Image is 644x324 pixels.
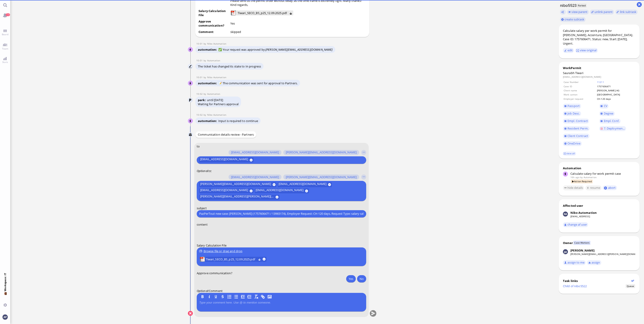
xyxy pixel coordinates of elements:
button: change af user [563,222,588,227]
span: automation [198,81,218,85]
span: by [204,113,207,116]
span: 10:01 [196,76,204,79]
button: [PERSON_NAME][EMAIL_ADDRESS][DOMAIN_NAME] [283,174,359,179]
span: automation@bluelakelegal.com [584,176,597,179]
span: 10:01 [196,42,204,45]
span: Optional [197,169,208,173]
dd: [EMAIL_ADDRESS][DOMAIN_NAME] [563,75,635,78]
i: [PERSON_NAME][EMAIL_ADDRESS][DOMAIN_NAME] [266,47,333,52]
td: Approve communication? [198,19,229,29]
span: [DATE] [214,98,223,102]
a: Passport [563,104,581,109]
span: Status [626,284,635,288]
a: [EMAIL_ADDRESS] [570,215,590,218]
div: [PERSON_NAME] [570,248,594,252]
span: Board [1,33,10,36]
button: [PERSON_NAME][EMAIL_ADDRESS][PERSON_NAME][DOMAIN_NAME] [199,195,279,200]
span: automation@nibo.ai [207,113,226,116]
span: [EMAIL_ADDRESS][DOMAIN_NAME] [231,151,279,154]
img: Nibo Automation [188,47,193,52]
span: The ticket has changed its state to In progress [198,64,261,68]
span: automation@nibo.ai [207,76,226,79]
a: view all [563,152,576,155]
span: by [204,76,207,79]
td: [GEOGRAPHIC_DATA] [597,93,635,96]
span: 134 [6,13,10,16]
span: Team [1,47,10,50]
span: [EMAIL_ADDRESS][DOMAIN_NAME] [200,157,248,162]
span: Empl. Contract [567,119,588,123]
div: Waiting for Partners approval [198,102,239,106]
td: 1757606471 [597,85,635,88]
span: link subtask [620,10,637,14]
td: [PERSON_NAME] AG [597,89,635,92]
span: 10:02 [196,92,204,95]
a: Degree [599,111,615,116]
span: content [197,222,208,227]
button: resume [585,185,602,190]
span: Parked [577,4,587,7]
span: 📝 The communication was sent for approval to Partners. [218,81,298,85]
div: WorkPermit [563,66,635,70]
button: [PERSON_NAME][EMAIL_ADDRESS][DOMAIN_NAME] [199,182,276,187]
td: Work canton [563,93,596,96]
button: [EMAIL_ADDRESS][DOMAIN_NAME] [199,157,254,162]
span: [EMAIL_ADDRESS][DOMAIN_NAME] [231,175,279,179]
span: Resident Perm. [567,126,588,130]
span: Client Contract [567,134,588,138]
span: skipped [230,30,241,34]
a: View Tiwari_SECO_BS_p25_12.09.2025.pdf [237,10,288,15]
button: [PERSON_NAME][EMAIL_ADDRESS][DOMAIN_NAME] [283,150,359,155]
button: [EMAIL_ADDRESS][DOMAIN_NAME] [199,188,254,193]
span: Saurabh [563,71,574,75]
span: Approve communication? [197,271,232,275]
span: Salary Calculation File [197,244,226,248]
span: automation@bluelakelegal.com [207,92,220,95]
button: [EMAIL_ADDRESS][DOMAIN_NAME] [255,188,309,193]
div: Affected user [563,204,583,208]
div: Nibo Automation [570,211,597,215]
button: assign [587,260,601,265]
span: CV [604,104,607,108]
button: unlink parent [590,10,614,15]
button: No [357,275,366,282]
span: to [197,144,200,148]
em: : [197,169,209,173]
span: automation [198,119,218,123]
img: Nibo Automation [188,81,193,86]
span: Tiwari [575,71,583,75]
span: automation@bluelakelegal.com [207,59,220,62]
td: Employer request [563,97,596,101]
span: cc [209,169,211,173]
span: Passport [567,104,580,108]
lob-view: Tiwari_SECO_BS_p25_12.09.2025.pdf [231,10,293,15]
span: [PERSON_NAME][EMAIL_ADDRESS][DOMAIN_NAME] [200,182,271,187]
img: Janet Mathews [563,249,568,254]
img: You [2,314,7,319]
span: [PERSON_NAME][EMAIL_ADDRESS][DOMAIN_NAME] [286,151,356,154]
a: Job Desc. [563,111,581,116]
a: Child of nibo5522 [563,284,587,288]
td: Case ID [563,85,596,88]
td: Comment [198,30,229,35]
button: B [200,294,205,299]
a: Empl. Contract [563,119,589,124]
span: automation@nibo.ai [207,42,226,45]
span: Optional [197,289,208,293]
span: [PERSON_NAME][EMAIL_ADDRESS][PERSON_NAME][DOMAIN_NAME] [200,195,274,200]
a: View Tiwari_SECO_BS_p25_12.09.2025.pdf [206,257,256,262]
button: [EMAIL_ADDRESS][DOMAIN_NAME] [229,150,281,155]
span: by [204,59,207,62]
button: Cancel [188,311,193,316]
button: assign to me [563,260,586,265]
span: Empl. Conf. [604,119,619,123]
a: 7. Deploymen... [599,126,626,131]
button: hide details [563,185,584,190]
a: 11211 [597,80,604,84]
span: [PERSON_NAME][EMAIL_ADDRESS][DOMAIN_NAME] [286,175,356,179]
span: [EMAIL_ADDRESS][DOMAIN_NAME] [278,182,326,187]
img: Tiwari_SECO_BS_p25_12.09.2025.pdf [200,257,205,262]
button: I [207,294,212,299]
button: view parent [567,10,589,15]
div: Calculate salary for work permit case [570,172,635,176]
